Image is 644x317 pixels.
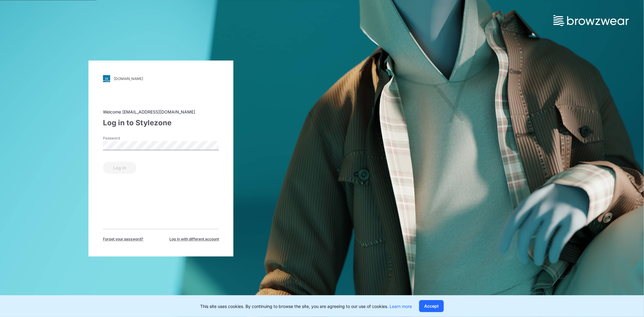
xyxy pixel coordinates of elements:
div: Log in to Stylezone [103,118,219,129]
span: Log in with different account [169,237,219,242]
label: Password [103,136,145,141]
a: [DOMAIN_NAME] [103,75,219,82]
div: Welcome [EMAIL_ADDRESS][DOMAIN_NAME] [103,109,219,115]
img: browzwear-logo.73288ffb.svg [553,15,629,26]
div: [DOMAIN_NAME] [114,76,143,81]
a: Learn more [389,304,412,309]
span: Forget your password? [103,237,143,242]
button: Accept [419,300,444,312]
p: This site uses cookies. By continuing to browse the site, you are agreeing to our use of cookies. [200,303,412,309]
img: svg+xml;base64,PHN2ZyB3aWR0aD0iMjgiIGhlaWdodD0iMjgiIHZpZXdCb3g9IjAgMCAyOCAyOCIgZmlsbD0ibm9uZSIgeG... [103,75,110,82]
